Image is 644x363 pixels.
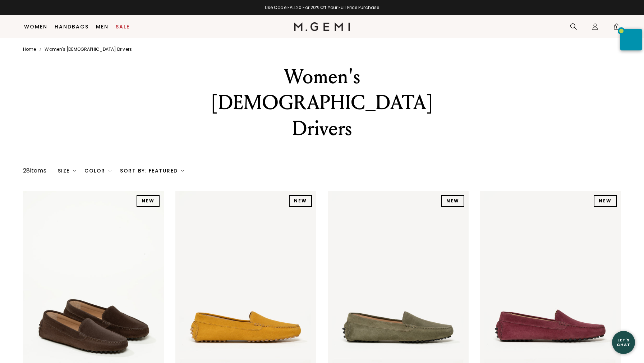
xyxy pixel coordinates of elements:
div: NEW [594,195,617,207]
img: chevron-down.svg [73,169,76,172]
div: Sort By: Featured [120,168,184,174]
a: Home [23,46,36,52]
div: NEW [441,195,464,207]
div: Women's [DEMOGRAPHIC_DATA] Drivers [197,64,447,142]
div: 28 items [23,166,46,175]
div: Size [58,168,76,174]
a: Women's [DEMOGRAPHIC_DATA] drivers [45,46,132,52]
div: NEW [289,195,312,207]
a: Handbags [55,24,89,30]
span: 1 [613,24,620,32]
img: chevron-down.svg [109,169,111,172]
img: chevron-down.svg [181,169,184,172]
a: Sale [116,24,130,30]
a: Men [96,24,109,30]
img: M.Gemi [294,22,350,31]
a: Women [24,24,47,30]
div: Let's Chat [612,338,635,347]
div: NEW [137,195,160,207]
div: Color [84,168,111,174]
